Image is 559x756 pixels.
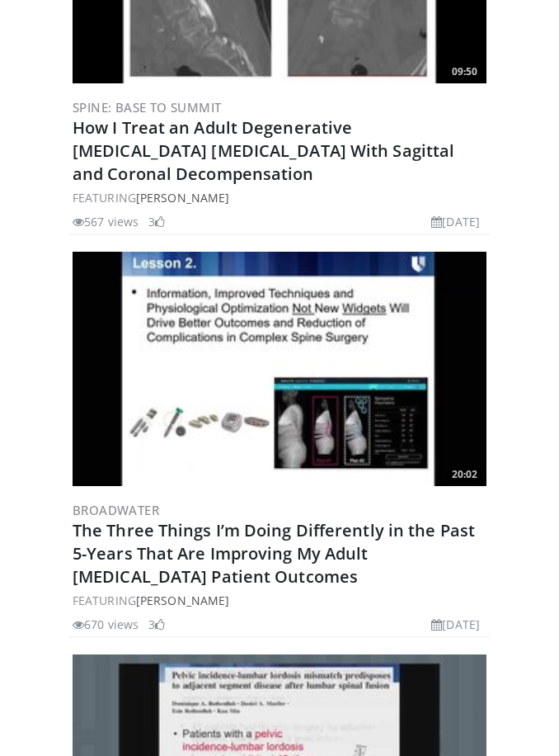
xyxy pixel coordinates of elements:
li: [DATE] [431,617,480,634]
a: The Three Things I’m Doing Differently in the Past 5-Years That Are Improving My Adult [MEDICAL_D... [73,520,475,588]
a: Spine: Base to Summit [73,100,221,116]
li: [DATE] [431,214,480,231]
a: [PERSON_NAME] [136,191,229,206]
span: 09:50 [447,65,482,80]
img: 67f203a6-1866-4564-87a2-8d09edda2849.300x170_q85_crop-smart_upscale.jpg [73,253,486,487]
li: 3 [148,617,165,634]
div: FEATURING [73,593,486,610]
span: 20:02 [447,468,482,483]
a: How I Treat an Adult Degenerative [MEDICAL_DATA] [MEDICAL_DATA] With Sagittal and Coronal Decompe... [73,117,454,186]
a: BroadWater [73,503,159,519]
li: 670 views [73,617,139,634]
a: [PERSON_NAME] [136,593,229,609]
a: 20:02 [73,253,486,487]
div: FEATURING [73,190,486,207]
li: 3 [148,214,165,231]
li: 567 views [73,214,139,231]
